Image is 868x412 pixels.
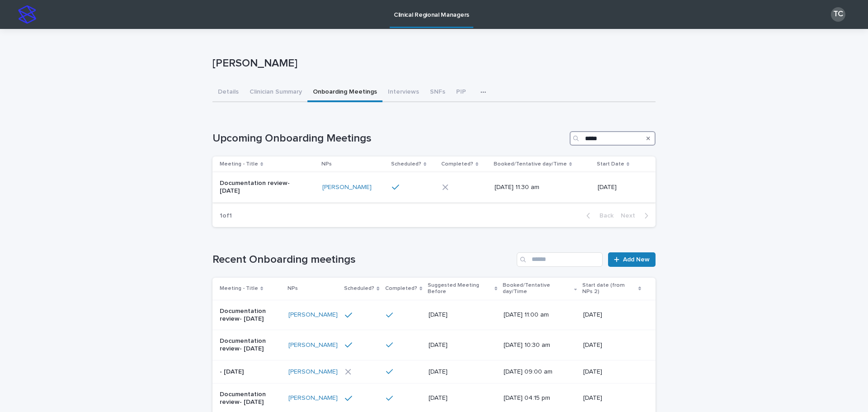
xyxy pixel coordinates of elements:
a: [PERSON_NAME] [288,341,338,349]
img: stacker-logo-s-only.png [18,5,36,24]
a: Add New [608,252,656,267]
p: [DATE] [598,184,641,191]
span: Add New [623,256,650,263]
button: PIP [451,83,472,102]
p: [DATE] 09:00 am [504,368,568,376]
h1: Upcoming Onboarding Meetings [212,132,566,145]
a: [PERSON_NAME] [288,368,338,376]
p: Suggested Meeting Before [428,280,492,297]
p: Start Date [597,159,624,169]
p: Start date (from NPs 2) [582,280,636,297]
p: Documentation review- [DATE] [220,337,281,353]
p: [DATE] [429,341,493,349]
p: [DATE] [429,394,493,402]
button: Onboarding Meetings [307,83,382,102]
p: [DATE] [429,368,493,376]
a: [PERSON_NAME] [288,311,338,319]
p: [DATE] [583,341,641,349]
p: Completed? [385,284,417,294]
p: Meeting - Title [220,284,258,294]
a: [PERSON_NAME] [288,394,338,402]
p: [DATE] 10:30 am [504,341,568,349]
tr: Documentation review- [DATE][PERSON_NAME] [DATE][DATE] 10:30 am[DATE] [212,330,656,360]
tr: Documentation review- [DATE][PERSON_NAME] [DATE] 11:30 am[DATE] [212,172,656,203]
h1: Recent Onboarding meetings [212,253,513,266]
p: [PERSON_NAME] [212,57,652,70]
p: [DATE] 11:00 am [504,311,568,319]
div: TC [831,7,845,22]
button: Back [579,212,617,220]
p: Booked/Tentative day/Time [503,280,572,297]
p: [DATE] [583,368,641,376]
p: - [DATE] [220,368,281,376]
p: NPs [321,159,332,169]
p: 1 of 1 [212,205,239,227]
p: [DATE] 11:30 am [495,184,570,191]
p: NPs [288,284,298,294]
input: Search [517,252,603,267]
p: Completed? [441,159,473,169]
p: [DATE] [583,311,641,319]
p: Documentation review- [DATE] [220,391,281,406]
p: Documentation review- [DATE] [220,308,281,323]
button: Clinician Summary [244,83,307,102]
button: Interviews [382,83,425,102]
tr: - [DATE][PERSON_NAME] [DATE][DATE] 09:00 am[DATE] [212,360,656,383]
p: [DATE] 04:15 pm [504,394,568,402]
p: Scheduled? [344,284,374,294]
button: Next [617,212,656,220]
input: Search [570,131,656,146]
p: Booked/Tentative day/Time [494,159,567,169]
p: Scheduled? [391,159,421,169]
span: Back [594,213,613,219]
span: Next [621,213,641,219]
button: SNFs [425,83,451,102]
p: Meeting - Title [220,159,258,169]
tr: Documentation review- [DATE][PERSON_NAME] [DATE][DATE] 11:00 am[DATE] [212,300,656,330]
a: [PERSON_NAME] [322,184,372,191]
button: Details [212,83,244,102]
p: [DATE] [583,394,641,402]
p: Documentation review- [DATE] [220,180,295,195]
p: [DATE] [429,311,493,319]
